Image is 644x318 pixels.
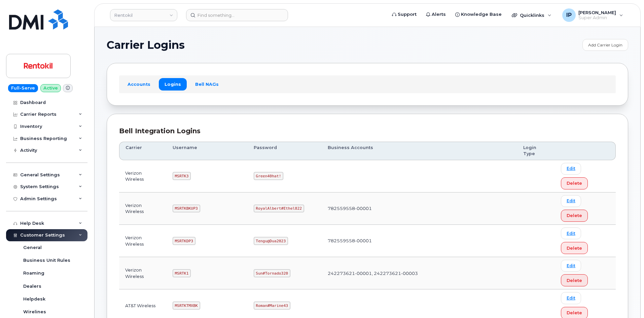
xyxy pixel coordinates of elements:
[254,302,290,310] code: Roman#Marine43
[173,237,195,245] code: MSRTKDP3
[173,302,200,310] code: MSRTKTMXBK
[167,142,248,160] th: Username
[189,78,224,90] a: Bell NAGs
[567,310,582,316] span: Delete
[561,292,581,304] a: Edit
[567,180,582,186] span: Delete
[254,269,290,277] code: Sun#Tornado320
[517,142,555,160] th: Login Type
[561,177,588,189] button: Delete
[561,274,588,286] button: Delete
[561,163,581,175] a: Edit
[248,142,322,160] th: Password
[107,40,185,50] span: Carrier Logins
[173,172,191,180] code: MSRTK3
[322,192,517,225] td: 782559558-00001
[254,172,284,180] code: Green40hat!
[567,277,582,284] span: Delete
[567,245,582,251] span: Delete
[119,142,167,160] th: Carrier
[322,225,517,257] td: 782559558-00001
[119,225,167,257] td: Verizon Wireless
[561,227,581,239] a: Edit
[254,237,288,245] code: Tengu@Dua2023
[159,78,187,90] a: Logins
[322,257,517,289] td: 242273621-00001, 242273621-00003
[119,160,167,192] td: Verizon Wireless
[567,212,582,219] span: Delete
[561,195,581,207] a: Edit
[119,126,616,136] div: Bell Integration Logins
[561,260,581,272] a: Edit
[254,205,304,213] code: RoyalAlbert#Ethel822
[173,269,191,277] code: MSRTK1
[582,39,628,51] a: Add Carrier Login
[561,242,588,254] button: Delete
[173,205,200,213] code: MSRTKBKUP3
[122,78,156,90] a: Accounts
[561,210,588,222] button: Delete
[322,142,517,160] th: Business Accounts
[119,192,167,225] td: Verizon Wireless
[119,257,167,289] td: Verizon Wireless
